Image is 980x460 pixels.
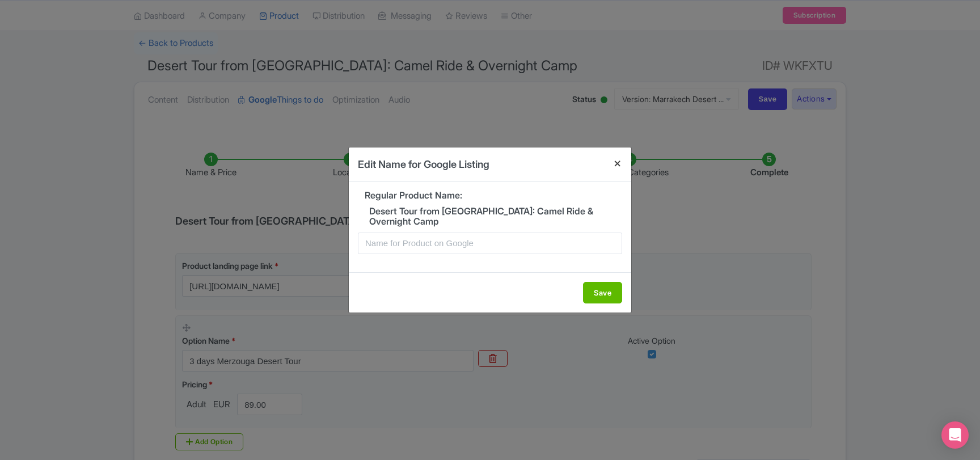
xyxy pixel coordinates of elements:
[358,191,622,201] h5: Regular Product Name:
[604,147,631,180] button: Close
[358,206,622,226] h5: Desert Tour from [GEOGRAPHIC_DATA]: Camel Ride & Overnight Camp
[941,421,969,449] div: Open Intercom Messenger
[358,233,622,254] input: Name for Product on Google
[583,282,622,303] button: Save
[358,157,489,172] h4: Edit Name for Google Listing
